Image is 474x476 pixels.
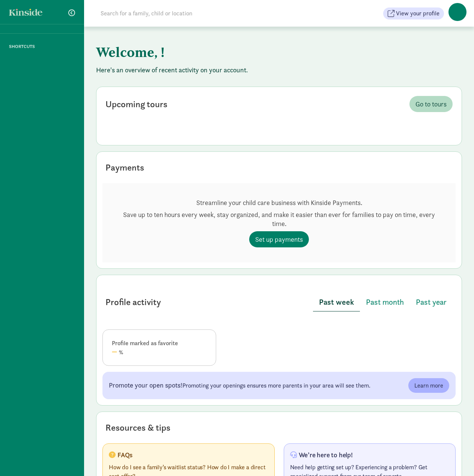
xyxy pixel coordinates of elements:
p: We’re here to help! [299,451,353,459]
span: Past month [366,296,404,308]
p: Save up to ten hours every week, stay organized, and make it easier than ever for families to pay... [117,210,441,228]
button: View your profile [383,7,444,19]
span: Set up payments [255,234,303,244]
div: Profile marked as favorite [112,339,207,348]
p: FAQs [117,451,132,459]
div: % [112,348,207,356]
p: Here's an overview of recent activity on your account. [96,66,462,75]
p: Streamline your child care business with Kinside Payments. [117,198,441,207]
span: Past year [416,296,447,308]
div: Upcoming tours [105,97,167,111]
span: Promote your open spots! [109,381,182,389]
button: Past week [313,293,360,311]
div: Resources & tips [105,421,170,434]
a: Learn more [408,378,449,393]
span: Go to tours [415,99,447,109]
button: Past year [410,293,453,311]
button: Past month [360,293,410,311]
a: Go to tours [409,96,453,112]
span: View your profile [396,9,439,18]
div: Profile activity [105,295,161,309]
input: Search for a family, child or location [96,6,307,21]
a: Set up payments [249,231,309,247]
div: Payments [105,161,144,174]
h1: Welcome, ! [96,39,462,66]
span: Past week [319,296,354,308]
span: Learn more [414,381,443,390]
p: Promoting your openings ensures more parents in your area will see them. [109,381,370,390]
